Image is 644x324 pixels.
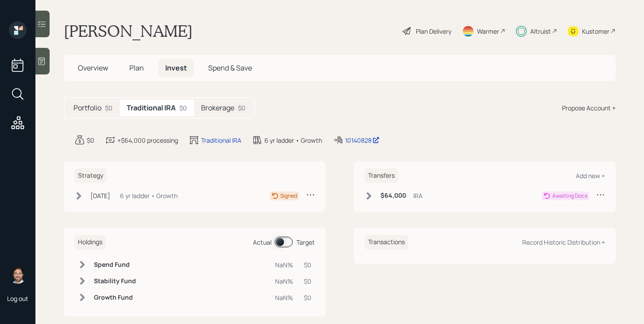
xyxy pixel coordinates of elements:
[365,235,408,250] h6: Transactions
[74,235,106,250] h6: Holdings
[94,261,136,269] h6: Spend Fund
[201,136,241,145] div: Traditional IRA
[264,136,322,145] div: 6 yr ladder • Growth
[129,63,144,73] span: Plan
[64,21,193,41] h1: [PERSON_NAME]
[380,192,406,199] h6: $64,000
[296,238,315,247] div: Target
[413,191,423,200] div: IRA
[416,27,451,36] div: Plan Delivery
[275,260,293,269] div: NaN%
[94,277,136,285] h6: Stability Fund
[127,104,176,112] h5: Traditional IRA
[179,103,187,113] div: $0
[345,136,380,145] div: 10140828
[477,27,499,36] div: Warmer
[280,192,297,200] div: Signed
[201,104,234,112] h5: Brokerage
[90,191,110,200] div: [DATE]
[117,136,178,145] div: +$64,000 processing
[74,168,107,183] h6: Strategy
[87,136,94,145] div: $0
[78,63,108,73] span: Overview
[530,27,551,36] div: Altruist
[208,63,252,73] span: Spend & Save
[304,277,311,286] div: $0
[9,266,27,284] img: michael-russo-headshot.png
[120,191,178,200] div: 6 yr ladder • Growth
[576,172,605,180] div: Add new +
[238,103,245,113] div: $0
[275,277,293,286] div: NaN%
[165,63,187,73] span: Invest
[74,104,101,112] h5: Portfolio
[522,238,605,246] div: Record Historic Distribution +
[304,260,311,269] div: $0
[253,238,272,247] div: Actual
[275,293,293,302] div: NaN%
[7,294,28,303] div: Log out
[304,293,311,302] div: $0
[365,168,398,183] h6: Transfers
[552,192,587,200] div: Awaiting Docs
[105,103,113,113] div: $0
[582,27,609,36] div: Kustomer
[562,103,616,113] div: Propose Account +
[94,294,136,301] h6: Growth Fund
